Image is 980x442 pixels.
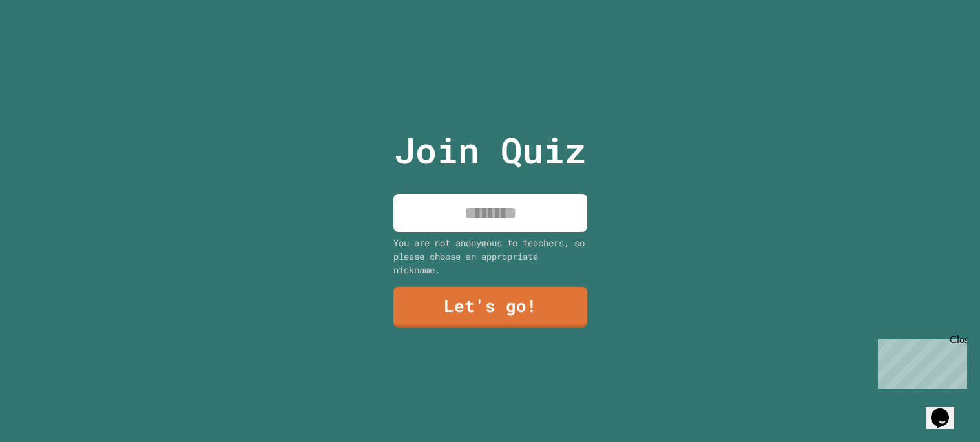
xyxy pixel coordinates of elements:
iframe: chat widget [873,334,967,389]
div: You are not anonymous to teachers, so please choose an appropriate nickname. [393,236,587,277]
a: Let's go! [393,287,587,328]
p: Join Quiz [394,123,586,177]
div: Chat with us now!Close [5,5,89,82]
iframe: chat widget [926,390,967,429]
